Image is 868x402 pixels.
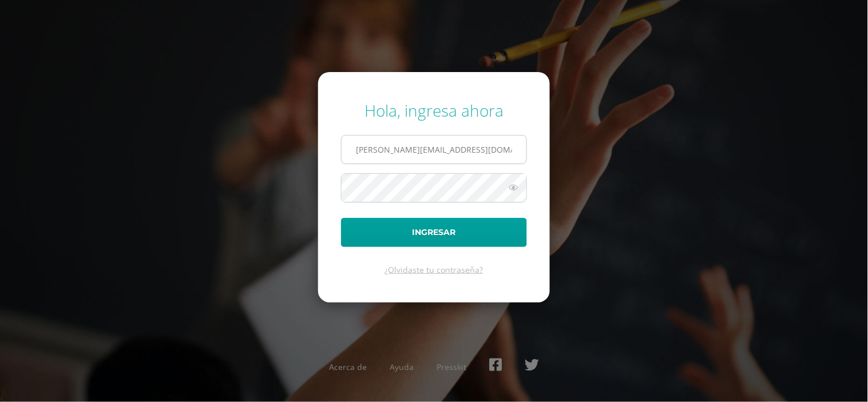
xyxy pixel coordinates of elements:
[390,361,414,372] a: Ayuda
[341,99,527,121] div: Hola, ingresa ahora
[437,361,466,372] a: Presskit
[341,218,527,247] button: Ingresar
[385,264,483,275] a: ¿Olvidaste tu contraseña?
[329,361,367,372] a: Acerca de
[342,136,526,164] input: Correo electrónico o usuario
